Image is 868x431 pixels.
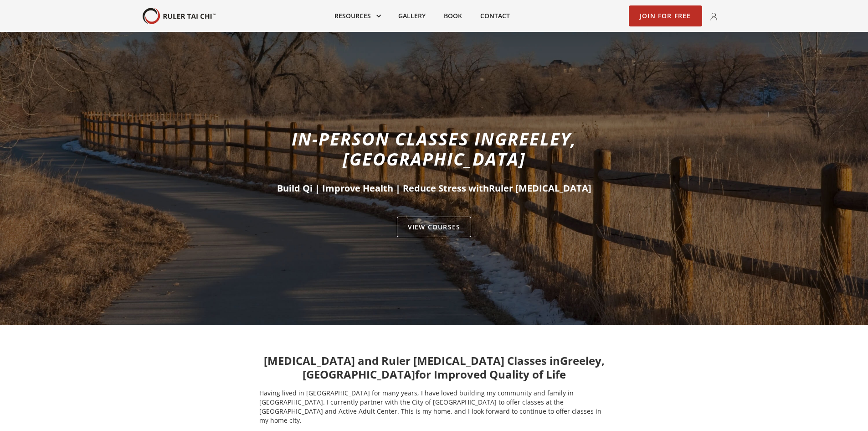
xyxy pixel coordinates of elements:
img: Your Brand Name [143,8,216,25]
span: Ruler [MEDICAL_DATA] [489,182,591,194]
span: Greeley, [GEOGRAPHIC_DATA] [303,353,605,382]
a: Gallery [389,6,435,26]
span: Greeley, [GEOGRAPHIC_DATA] [343,127,577,171]
h1: In-person classes in [221,129,647,169]
div: Resources [325,6,389,26]
a: Book [435,6,471,26]
a: VIEW Courses [397,217,471,238]
a: Contact [471,6,519,26]
a: Join for Free [629,5,702,26]
h3: [MEDICAL_DATA] and Ruler [MEDICAL_DATA] Classes in for Improved Quality of Life [201,354,668,381]
h2: Build Qi | Improve Health | Reduce Stress with [221,182,647,195]
p: Having lived in [GEOGRAPHIC_DATA] for many years, I have loved building my community and family i... [259,389,609,425]
a: home [143,8,216,25]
